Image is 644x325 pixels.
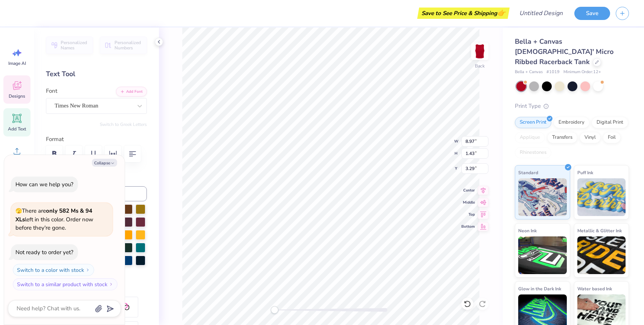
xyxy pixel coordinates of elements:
img: Standard [518,178,567,216]
button: Switch to a similar product with stock [13,278,118,290]
div: Transfers [547,132,577,143]
div: How can we help you? [15,181,73,188]
button: Collapse [92,159,117,167]
img: Puff Ink [577,178,626,216]
span: Bella + Canvas [DEMOGRAPHIC_DATA]' Micro Ribbed Racerback Tank [515,37,613,66]
div: Back [475,63,485,69]
span: There are left in this color. Order now before they're gone. [15,207,93,231]
button: Save [574,7,610,20]
img: Metallic & Glitter Ink [577,236,626,274]
button: Personalized Numbers [100,37,147,54]
span: 👉 [497,8,505,17]
div: Rhinestones [515,147,551,158]
span: Glow in the Dark Ink [518,285,561,293]
div: Print Type [515,102,629,110]
div: Not ready to order yet? [15,248,73,256]
span: Personalized Names [61,40,89,51]
button: Add Font [116,87,147,97]
div: Save to See Price & Shipping [419,8,508,19]
label: Format [46,135,147,144]
span: # 1019 [546,69,560,75]
button: Switch to Greek Letters [100,121,147,127]
span: Middle [461,199,475,205]
span: Image AI [8,60,26,66]
button: Personalized Names [46,37,93,54]
div: Screen Print [515,117,551,128]
div: Foil [603,132,621,143]
span: Water based Ink [577,285,612,293]
span: Neon Ink [518,227,537,235]
div: Embroidery [554,117,589,128]
span: Personalized Numbers [114,40,142,51]
span: Puff Ink [577,169,593,176]
input: Untitled Design [513,6,569,21]
span: Minimum Order: 12 + [563,69,601,75]
div: Applique [515,132,545,143]
img: Neon Ink [518,236,567,274]
span: Top [461,212,475,218]
div: Digital Print [592,117,628,128]
label: Font [46,87,57,95]
img: Back [472,44,487,59]
div: Text Tool [46,69,147,79]
span: Bottom [461,224,475,230]
button: Switch to a color with stock [13,264,94,276]
span: Add Text [8,126,26,132]
div: Vinyl [580,132,601,143]
span: Standard [518,169,538,176]
img: Switch to a similar product with stock [109,282,113,287]
span: Center [461,187,475,193]
div: Accessibility label [271,306,278,314]
span: Designs [9,93,25,99]
span: Metallic & Glitter Ink [577,227,622,235]
img: Switch to a color with stock [85,268,90,272]
span: 🫣 [15,207,22,215]
strong: only 582 Ms & 94 XLs [15,207,92,223]
span: Bella + Canvas [515,69,543,75]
